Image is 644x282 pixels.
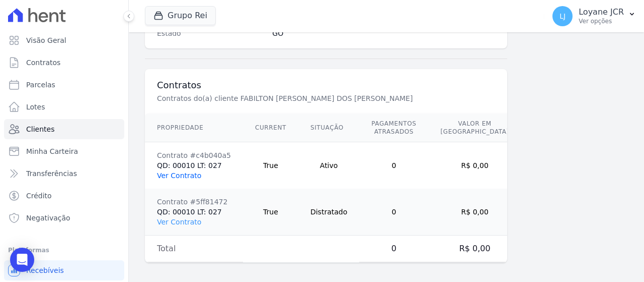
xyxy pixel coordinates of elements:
td: 0 [359,189,428,236]
th: Current [243,114,298,142]
a: Parcelas [4,75,124,95]
p: Contratos do(a) cliente FABILTON [PERSON_NAME] DOS [PERSON_NAME] [157,93,495,103]
th: Situação [298,114,359,142]
span: Visão Geral [26,35,66,45]
td: R$ 0,00 [429,142,521,189]
th: Pagamentos Atrasados [359,114,428,142]
span: Parcelas [26,80,55,90]
a: Visão Geral [4,30,124,50]
a: Crédito [4,186,124,206]
button: LJ Loyane JCR Ver opções [544,2,644,30]
span: Negativação [26,213,70,223]
h3: Contratos [157,79,495,91]
button: Grupo Rei [145,6,216,25]
a: Ver Contrato [157,172,201,180]
td: R$ 0,00 [429,189,521,236]
div: Contrato #c4b040a5 [157,150,231,160]
dd: GO [272,28,495,38]
a: Contratos [4,52,124,73]
td: 0 [359,142,428,189]
span: Recebíveis [26,265,64,275]
span: Clientes [26,124,54,134]
a: Lotes [4,97,124,117]
a: Ver Contrato [157,218,201,226]
th: Propriedade [145,114,243,142]
p: Loyane JCR [579,7,624,17]
td: True [243,189,298,236]
td: True [243,142,298,189]
span: Lotes [26,102,45,112]
span: Contratos [26,58,60,68]
td: 0 [359,236,428,262]
td: R$ 0,00 [429,236,521,262]
dt: Estado [157,28,264,38]
span: Minha Carteira [26,146,78,156]
td: QD: 00010 LT: 027 [145,142,243,189]
span: Transferências [26,168,77,179]
a: Minha Carteira [4,141,124,161]
a: Recebíveis [4,260,124,280]
span: LJ [559,13,566,20]
div: Contrato #5ff81472 [157,197,231,207]
p: Ver opções [579,17,624,25]
a: Transferências [4,163,124,184]
div: Open Intercom Messenger [10,248,34,272]
th: Valor em [GEOGRAPHIC_DATA] [429,114,521,142]
span: Crédito [26,191,52,201]
div: Plataformas [8,244,120,256]
td: Total [145,236,243,262]
td: Distratado [298,189,359,236]
a: Clientes [4,119,124,139]
a: Negativação [4,208,124,228]
td: Ativo [298,142,359,189]
td: QD: 00010 LT: 027 [145,189,243,236]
